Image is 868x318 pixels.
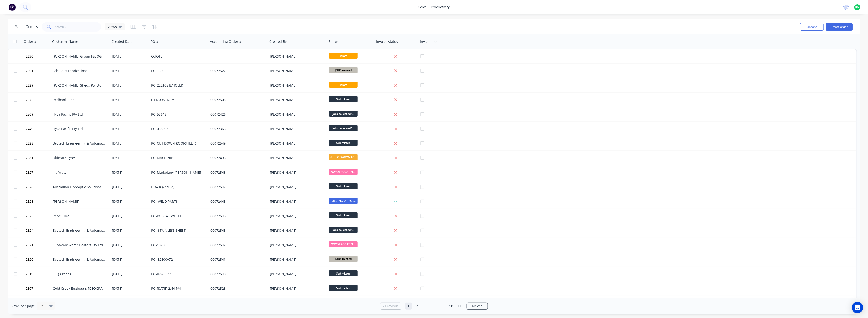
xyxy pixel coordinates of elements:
span: Submitted [329,183,358,189]
button: 2630 [24,49,53,63]
div: PO-53648 [151,112,204,117]
div: 00072503 [210,97,263,102]
div: [DATE] [112,97,147,102]
div: [DATE] [112,286,147,291]
div: Gold Creek Engineers [GEOGRAPHIC_DATA] [53,286,105,291]
div: PO # [151,39,158,44]
a: Jump forward [430,303,438,310]
span: 2621 [26,243,33,247]
span: 2620 [26,257,33,262]
span: 2619 [26,272,33,276]
div: P.O# (Q24/134) [151,185,204,189]
span: JOBS nested [329,67,358,73]
span: jobs collected/... [329,125,358,131]
span: Submitted [329,96,358,102]
button: 2624 [24,223,53,238]
div: [DATE] [112,214,147,218]
div: [DATE] [112,185,147,189]
span: 2624 [26,228,33,233]
div: Redbank Steel [53,97,105,102]
div: [PERSON_NAME] Group [GEOGRAPHIC_DATA] [53,54,105,59]
span: 2449 [26,126,33,131]
h1: Sales Orders [15,24,38,29]
div: 00072366 [210,126,263,131]
div: [PERSON_NAME] [270,214,322,218]
span: jobs collected/... [329,227,358,233]
div: PO-053593 [151,126,204,131]
div: 00072546 [210,214,263,218]
div: Australian Fibreoptic Solutions [53,185,105,189]
span: POWDERCOATING/S... [329,241,358,247]
button: 2625 [24,209,53,223]
span: 2628 [26,141,33,146]
div: Jila Water [53,170,105,175]
div: PO- WELD PARTS [151,199,204,204]
a: Previous page [380,304,401,308]
div: [PERSON_NAME] [270,83,322,88]
div: Customer Name [52,39,78,44]
div: PO-Markotany,[PERSON_NAME] [151,170,204,175]
div: Accounting Order # [210,39,241,44]
button: 2620 [24,252,53,267]
div: Order # [24,39,36,44]
div: PO-1500 [151,68,204,73]
div: PO-MACHINING [151,155,204,160]
div: [PERSON_NAME] [270,199,322,204]
button: 2509 [24,107,53,121]
span: 2601 [26,68,33,73]
span: Views [108,24,117,29]
div: PO-CUT DOWN ROOFSHEETS [151,141,204,146]
div: Fabulous Fabrications [53,68,105,73]
span: FOLDING OR ROLL... [329,198,358,204]
input: Search... [55,22,101,32]
span: Submitted [329,140,358,146]
button: 2607 [24,281,53,296]
button: 2626 [24,180,53,194]
a: Page 1 is your current page [405,303,412,310]
a: Page 10 [448,303,455,310]
button: 2621 [24,238,53,252]
div: PO-INV-5322 [151,272,204,276]
button: 2601 [24,64,53,78]
div: [DATE] [112,126,147,131]
div: Inv emailed [420,39,439,44]
span: GUILO/SAW/MACHI... [329,154,358,160]
button: 2627 [24,165,53,180]
div: 00072426 [210,112,263,117]
div: 00072496 [210,155,263,160]
div: [PERSON_NAME] [270,272,322,276]
div: [DATE] [112,141,147,146]
button: 2575 [24,93,53,107]
div: PO- STAINLESS SHEET [151,228,204,233]
div: Hyva Pacific Pty Ltd [53,112,105,117]
div: SEQ Cranes [53,272,105,276]
div: PO-BOBCAT WHEELS [151,214,204,218]
span: 2625 [26,214,33,218]
span: Next [472,304,480,308]
div: 00072548 [210,170,263,175]
button: 2528 [24,194,53,209]
div: Created Date [112,39,132,44]
div: [PERSON_NAME] [270,97,322,102]
div: sales [416,4,429,11]
div: Bevtech Engineering & Automation [53,141,105,146]
div: [DATE] [112,112,147,117]
a: Page 3 [422,303,429,310]
div: Rebel Hire [53,214,105,218]
div: [PERSON_NAME] [270,185,322,189]
a: Page 9 [439,303,446,310]
div: [PERSON_NAME] [270,170,322,175]
span: Draft [329,53,358,59]
span: 2627 [26,170,33,175]
div: [DATE] [112,54,147,59]
div: [PERSON_NAME] [270,257,322,262]
div: 00072528 [210,286,263,291]
div: Invoice status [376,39,398,44]
span: Previous [385,304,399,308]
div: 00072445 [210,199,263,204]
span: 2626 [26,185,33,189]
div: 00072522 [210,68,263,73]
span: 2630 [26,54,33,59]
span: BM [855,5,860,9]
button: 2606 [24,296,53,310]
